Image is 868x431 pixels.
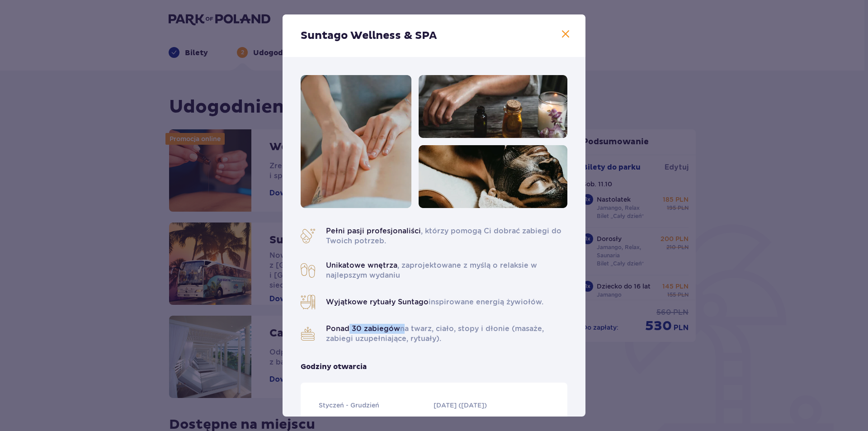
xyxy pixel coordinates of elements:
p: na twarz, ciało, stopy i dłonie (masaże, zabiegi uzupełniające, rytuały). [326,324,567,344]
p: 12:00 - 20:00 [506,415,549,424]
p: , którzy pomogą Ci dobrać zabiegi do Twoich potrzeb. [326,226,567,246]
p: Pt. 31.10 [434,415,459,424]
span: Ponad 30 zabiegów [326,324,400,333]
p: , zaprojektowane z myślą o relaksie w najlepszym wydaniu [326,260,567,280]
img: spa icon [301,229,315,243]
p: Poniedziałek [319,415,359,424]
img: body scrub [419,145,567,208]
img: Flip-Flops icon [301,263,315,278]
p: Godziny otwarcia [301,362,367,372]
span: Pełni pasji profesjonaliści [326,227,421,235]
img: massage [301,75,411,208]
img: Jacuzzi icon [301,295,315,309]
p: inspirowane energią żywiołów. [326,297,543,307]
p: [DATE] ([DATE]) [434,401,487,410]
img: essential oils [419,75,567,138]
img: Towels icon [301,327,315,341]
p: 12:00 - 20:00 [372,415,415,424]
p: Suntago Wellness & SPA [301,29,437,43]
span: Unikatowe wnętrza [326,261,397,270]
span: Wyjątkowe rytuały Suntago [326,298,429,306]
p: Styczeń - Grudzień [319,401,379,410]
